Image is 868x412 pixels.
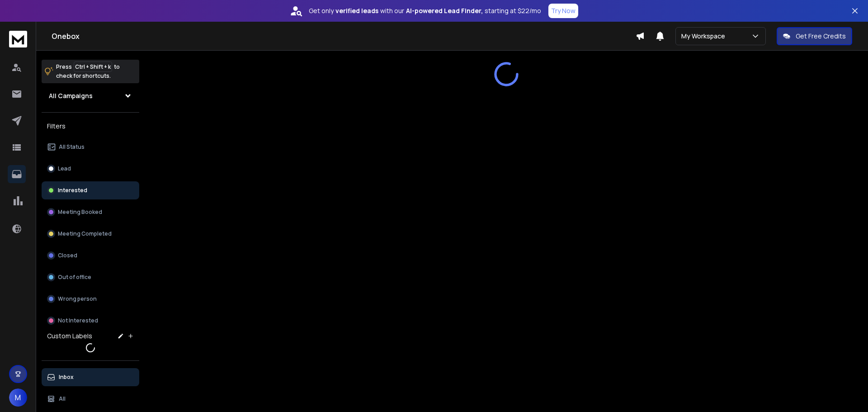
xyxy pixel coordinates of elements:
p: Meeting Booked [58,208,102,216]
button: Lead [42,160,139,178]
p: Meeting Completed [58,230,112,237]
strong: verified leads [335,6,378,15]
button: Out of office [42,268,139,286]
p: Closed [58,252,77,259]
p: Interested [58,187,87,194]
button: Inbox [42,368,139,386]
button: Not Interested [42,312,139,330]
button: All Status [42,138,139,156]
p: Inbox [59,374,74,381]
button: Try Now [548,4,578,18]
button: Wrong person [42,290,139,308]
button: Meeting Booked [42,203,139,221]
button: M [9,388,27,407]
strong: AI-powered Lead Finder, [406,6,483,15]
button: Get Free Credits [777,27,852,45]
h1: Onebox [52,31,636,42]
h1: All Campaigns [49,91,93,100]
p: Lead [58,165,71,172]
img: logo [9,31,27,47]
button: Interested [42,181,139,199]
p: My Workspace [681,32,729,41]
button: Meeting Completed [42,225,139,243]
p: All Status [59,143,85,151]
p: Out of office [58,274,91,281]
p: Get only with our starting at $22/mo [309,6,541,15]
p: Press to check for shortcuts. [56,62,120,81]
span: Ctrl + Shift + k [74,62,112,72]
button: Closed [42,246,139,265]
p: Get Free Credits [796,32,846,41]
p: Not Interested [58,317,98,324]
h3: Custom Labels [47,331,92,341]
button: All Campaigns [42,87,139,105]
p: Try Now [551,6,576,15]
h3: Filters [42,120,139,133]
button: All [42,390,139,408]
p: All [59,395,66,403]
p: Wrong person [58,295,97,303]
